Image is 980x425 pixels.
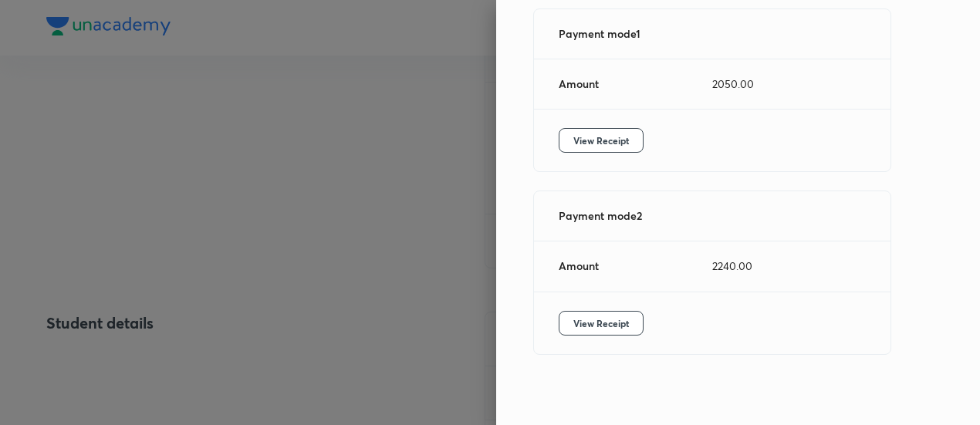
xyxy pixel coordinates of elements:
[559,210,712,222] div: Payment mode 2
[559,260,712,272] div: Amount
[559,311,644,336] button: View Receipt
[559,78,712,90] div: Amount
[573,133,629,148] span: View Receipt
[712,78,866,90] div: 2050.00
[559,28,712,40] div: Payment mode 1
[573,315,629,331] span: View Receipt
[712,260,866,272] div: 2240.00
[559,128,644,153] button: View Receipt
